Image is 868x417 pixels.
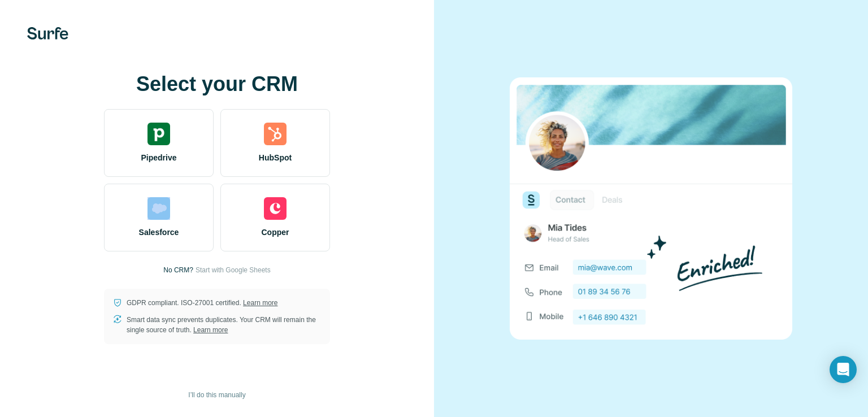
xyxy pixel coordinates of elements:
[264,123,287,145] img: hubspot's logo
[830,356,857,383] div: Open Intercom Messenger
[147,123,170,145] img: pipedrive's logo
[264,197,287,220] img: copper's logo
[196,265,271,275] button: Start with Google Sheets
[163,265,193,275] p: No CRM?
[193,326,228,334] a: Learn more
[262,227,289,238] span: Copper
[243,299,277,307] a: Learn more
[147,197,170,220] img: salesforce's logo
[188,390,245,400] span: I’ll do this manually
[139,227,179,238] span: Salesforce
[27,27,68,40] img: Surfe's logo
[127,298,277,308] p: GDPR compliant. ISO-27001 certified.
[259,152,292,163] span: HubSpot
[127,315,321,335] p: Smart data sync prevents duplicates. Your CRM will remain the single source of truth.
[141,152,176,163] span: Pipedrive
[180,386,253,403] button: I’ll do this manually
[104,73,330,95] h1: Select your CRM
[510,77,792,339] img: none image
